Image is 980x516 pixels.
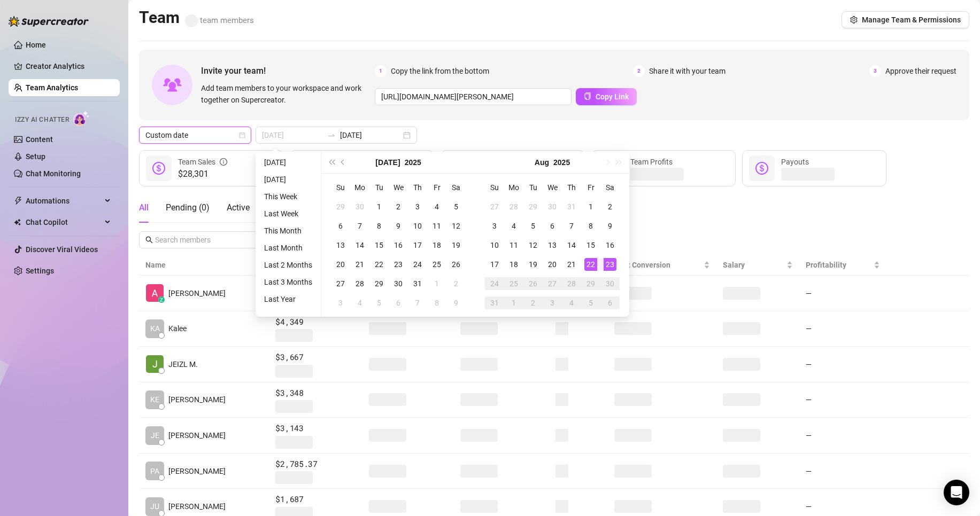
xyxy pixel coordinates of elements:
[411,296,424,309] div: 7
[507,220,520,232] div: 4
[408,236,427,255] td: 2025-07-17
[158,296,165,303] div: z
[26,169,81,178] a: Chat Monitoring
[260,156,317,169] li: [DATE]
[26,152,45,161] a: Setup
[369,274,389,293] td: 2025-07-29
[799,276,886,311] td: —
[331,236,350,255] td: 2025-07-13
[446,236,466,255] td: 2025-07-19
[331,293,350,312] td: 2025-08-03
[168,394,226,405] span: [PERSON_NAME]
[408,197,427,216] td: 2025-07-03
[581,274,600,293] td: 2025-08-29
[430,239,443,252] div: 18
[649,65,726,77] span: Share it with your team
[565,220,578,232] div: 7
[581,178,600,197] th: Fr
[392,239,405,252] div: 16
[350,178,369,197] th: Mo
[373,258,385,271] div: 22
[584,258,597,271] div: 22
[392,220,405,232] div: 9
[562,197,581,216] td: 2025-07-31
[73,111,90,126] img: AI Chatter
[584,296,597,309] div: 5
[353,296,366,309] div: 4
[220,156,227,168] span: info-circle
[201,82,371,106] span: Add team members to your workspace and work together on Supercreator.
[806,261,846,269] span: Profitability
[944,480,969,505] div: Open Intercom Messenger
[26,214,102,231] span: Chat Copilot
[562,293,581,312] td: 2025-09-04
[600,178,620,197] th: Sa
[430,277,443,290] div: 1
[450,200,462,213] div: 5
[375,152,400,173] button: Choose a month
[527,258,539,271] div: 19
[584,200,597,213] div: 1
[350,255,369,274] td: 2025-07-21
[565,296,578,309] div: 4
[842,11,969,28] button: Manage Team & Permissions
[9,16,89,27] img: logo-BBDzfeDw.svg
[373,220,385,232] div: 8
[353,239,366,252] div: 14
[239,132,245,138] span: calendar
[185,15,254,25] span: team members
[327,131,336,139] span: to
[869,65,881,77] span: 3
[275,422,356,435] span: $3,143
[543,197,562,216] td: 2025-07-30
[565,239,578,252] div: 14
[488,200,501,213] div: 27
[389,197,408,216] td: 2025-07-02
[543,236,562,255] td: 2025-08-13
[275,458,356,471] span: $2,785.37
[523,178,543,197] th: Tu
[411,277,424,290] div: 31
[485,293,504,312] td: 2025-08-31
[850,16,858,24] span: setting
[369,216,389,236] td: 2025-07-08
[546,296,559,309] div: 3
[408,178,427,197] th: Th
[334,220,347,232] div: 6
[334,200,347,213] div: 29
[565,258,578,271] div: 21
[604,277,616,290] div: 30
[723,261,745,269] span: Salary
[369,178,389,197] th: Tu
[353,277,366,290] div: 28
[504,255,523,274] td: 2025-08-18
[450,258,462,271] div: 26
[150,323,160,334] span: KA
[408,293,427,312] td: 2025-08-07
[260,276,317,288] li: Last 3 Months
[450,277,462,290] div: 2
[331,178,350,197] th: Su
[411,200,424,213] div: 3
[581,255,600,274] td: 2025-08-22
[350,197,369,216] td: 2025-06-30
[334,239,347,252] div: 13
[260,259,317,271] li: Last 2 Months
[527,200,539,213] div: 29
[334,258,347,271] div: 20
[334,296,347,309] div: 3
[15,115,69,125] span: Izzy AI Chatter
[340,129,401,141] input: End date
[485,197,504,216] td: 2025-07-27
[562,274,581,293] td: 2025-08-28
[862,15,961,24] span: Manage Team & Permissions
[799,454,886,489] td: —
[389,293,408,312] td: 2025-08-06
[604,239,616,252] div: 16
[389,216,408,236] td: 2025-07-09
[168,501,226,512] span: [PERSON_NAME]
[139,255,269,276] th: Name
[546,239,559,252] div: 13
[485,178,504,197] th: Su
[523,255,543,274] td: 2025-08-19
